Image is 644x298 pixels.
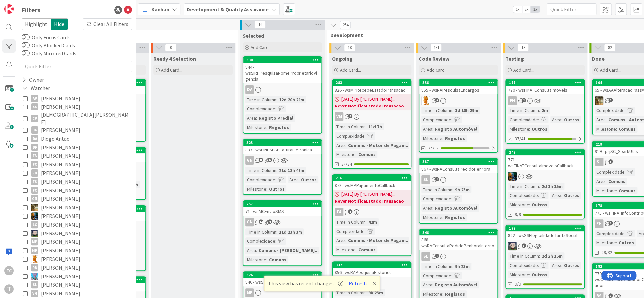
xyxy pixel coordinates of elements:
[299,176,318,183] div: Outros
[348,209,352,214] span: 1
[595,230,625,237] div: Complexidade
[419,159,497,173] div: 387867 - wsRAConsultaPedidoPenhora
[452,107,453,114] span: :
[22,50,30,57] button: Only Mirrored Cards
[275,176,276,183] span: :
[508,116,538,123] div: Complexidade
[23,203,130,212] button: JC [PERSON_NAME]
[161,67,182,73] span: Add Card...
[23,229,130,237] button: LS [PERSON_NAME]
[608,98,613,102] span: 2
[41,177,80,186] span: [PERSON_NAME]
[419,80,497,94] div: 336855 - wsRAPesquisaEncargos
[419,158,498,224] a: 387867 - wsRAConsultaPedidoPenhoraSLTime in Column:9h 23mComplexidade:Area:Registo AutomóvelMiles...
[508,201,529,208] div: Milestone
[422,230,497,235] div: 346
[365,228,366,235] span: :
[428,145,439,151] span: 34/52
[357,151,377,158] div: Comuns
[31,169,38,177] div: FM
[508,183,539,190] div: Time in Column
[243,146,321,154] div: 833 - wsFINESPAPFaturaEletronica
[365,132,366,140] span: :
[257,114,295,122] div: Registo Predial
[243,200,322,266] a: 25771 - wsMCEnvioSMSGNTime in Column:11d 23h 3mComplexidade:Area:Comuns - [PERSON_NAME]...Milesto...
[22,41,75,49] label: Only Blocked Cards
[14,1,30,9] span: Support
[267,185,286,192] div: Outros
[31,135,38,142] div: DA
[506,225,584,240] div: 197822 - wsSSElegibilidadeTarifaSocial
[243,139,322,195] a: 323833 - wsFINESPAPFaturaEletronicaGNTime in Column:21d 18h 48mComplexidade:Area:OutrosMilestone:...
[288,176,299,183] div: Area
[506,96,584,105] div: FH
[421,125,432,133] div: Area
[538,192,539,199] span: :
[31,187,38,194] div: FC
[245,156,254,165] div: GN
[435,98,439,102] span: 6
[23,151,130,160] button: FA [PERSON_NAME]
[432,204,433,212] span: :
[451,116,452,123] span: :
[246,202,321,206] div: 257
[333,181,411,190] div: 878 - wsMPPagamentoCallback
[245,176,275,183] div: Complexidade
[616,187,617,194] span: :
[245,167,276,174] div: Time in Column
[333,80,411,86] div: 283
[245,228,276,235] div: Time in Column
[606,178,607,185] span: :
[23,186,130,194] button: FC [PERSON_NAME]
[616,239,617,246] span: :
[333,86,411,94] div: 826 - wsMPRecebeEstadoTransacao
[346,142,411,149] div: Comuns - Motor de Pagam...
[506,80,584,86] div: 177
[276,228,277,235] span: :
[595,96,603,105] img: JC
[625,230,626,237] span: :
[22,42,30,49] button: Only Blocked Cards
[513,67,534,73] span: Add Card...
[508,107,539,114] div: Time in Column
[453,107,480,114] div: 1d 18h 29m
[23,143,130,151] button: DF [PERSON_NAME]
[367,123,384,130] div: 11d 7h
[23,160,130,169] button: FC [PERSON_NAME]
[277,96,306,103] div: 12d 20h 29m
[509,226,584,231] div: 197
[506,149,584,170] div: 247771 - wsFINATConsultaImoveisCallback
[608,159,613,164] span: 3
[356,151,357,158] span: :
[31,212,38,220] img: JC
[268,158,272,162] span: 6
[550,116,561,123] div: Area
[506,242,584,250] div: LS
[419,175,497,184] div: SL
[275,237,276,245] span: :
[529,201,530,208] span: :
[346,237,411,244] div: Comuns - Motor de Pagam...
[41,246,80,255] span: [PERSON_NAME]
[538,116,539,123] span: :
[299,176,299,183] span: :
[41,143,80,151] span: [PERSON_NAME]
[442,135,443,142] span: :
[245,124,266,131] div: Milestone
[31,152,38,159] div: FA
[435,177,439,181] span: 2
[246,58,321,62] div: 330
[550,192,561,199] div: Area
[245,114,256,122] div: Area
[31,204,38,211] img: JC
[41,134,69,143] span: Diogo Antão
[243,140,321,154] div: 323833 - wsFINESPAPFaturaEletronica
[23,111,130,126] button: CP [DEMOGRAPHIC_DATA][PERSON_NAME]
[23,94,130,103] button: AP [PERSON_NAME]
[41,186,80,194] span: [PERSON_NAME]
[562,192,581,199] div: Outros
[522,98,526,102] span: 2
[333,175,411,181] div: 216
[246,140,321,145] div: 323
[31,95,38,102] div: AP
